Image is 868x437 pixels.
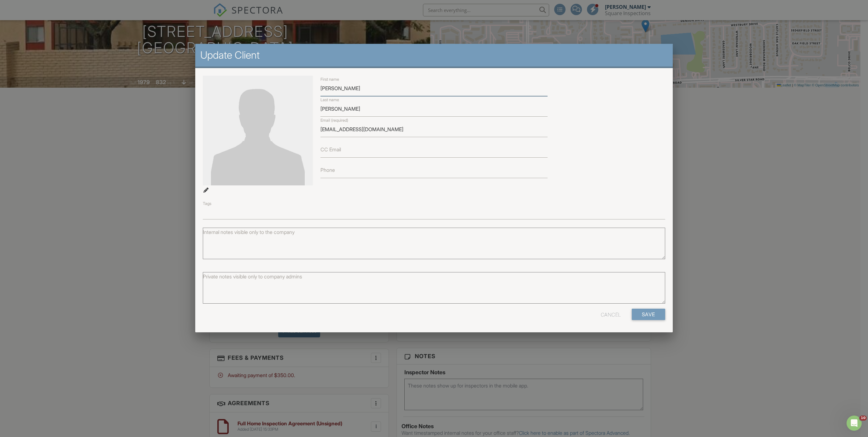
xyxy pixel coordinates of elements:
label: Internal notes visible only to the company [203,229,295,236]
input: Save [632,309,665,320]
iframe: Intercom live chat [847,416,862,431]
h2: Update Client [200,49,668,61]
div: Cancel [601,309,621,320]
img: default-user-f0147aede5fd5fa78ca7ade42f37bd4542148d508eef1c3d3ea960f66861d68b.jpg [203,76,313,185]
label: Tags [203,201,211,206]
label: Email (required) [320,118,348,123]
label: First name [320,77,339,82]
label: Private notes visible only to company admins [203,273,302,280]
span: 10 [859,416,867,421]
label: Last name [320,97,339,103]
label: CC Email [320,146,341,153]
label: Phone [320,166,335,173]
